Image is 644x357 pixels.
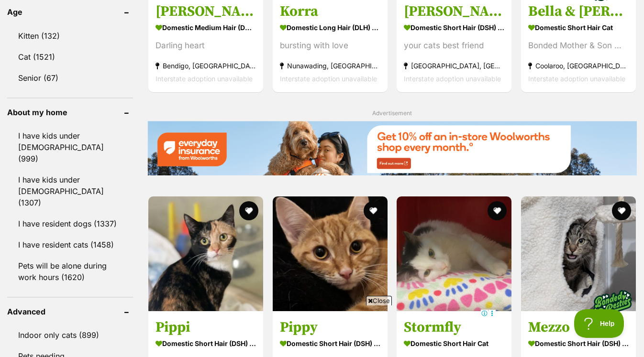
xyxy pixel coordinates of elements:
span: Advertisement [372,109,412,117]
strong: Coolaroo, [GEOGRAPHIC_DATA] [528,59,629,72]
span: Interstate adoption unavailable [528,75,625,83]
img: Stormfly - Domestic Short Hair Cat [397,196,511,311]
header: About my home [7,108,133,117]
img: Mezzo - Domestic Short Hair (DSH) Cat [521,196,636,311]
a: I have resident cats (1458) [7,235,133,255]
h3: [PERSON_NAME] [155,2,256,21]
span: Interstate adoption unavailable [280,75,377,83]
iframe: Advertisement [148,309,496,352]
strong: Domestic Short Hair (DSH) Cat [528,336,629,350]
span: Interstate adoption unavailable [404,75,501,83]
strong: Domestic Short Hair Cat [528,21,629,34]
img: Pippi - Domestic Short Hair (DSH) Cat [148,196,263,311]
strong: Nunawading, [GEOGRAPHIC_DATA] [280,59,380,72]
div: Darling heart [155,39,256,52]
strong: Bendigo, [GEOGRAPHIC_DATA] [155,59,256,72]
strong: Domestic Short Hair (DSH) Cat [404,21,504,34]
header: Advanced [7,307,133,316]
img: bonded besties [588,280,636,327]
img: Pippy - Domestic Short Hair (DSH) Cat [273,196,388,311]
a: Pets will be alone during work hours (1620) [7,256,133,287]
h3: Bella & [PERSON_NAME] [528,2,629,21]
img: Everyday Insurance promotional banner [147,121,637,175]
h3: [PERSON_NAME] [404,2,504,21]
button: favourite [364,201,383,220]
a: Everyday Insurance promotional banner [147,121,637,177]
a: I have kids under [DEMOGRAPHIC_DATA] (1307) [7,170,133,213]
header: Age [7,8,133,16]
strong: Domestic Long Hair (DLH) Cat [280,21,380,34]
a: I have kids under [DEMOGRAPHIC_DATA] (999) [7,126,133,169]
strong: [GEOGRAPHIC_DATA], [GEOGRAPHIC_DATA] [404,59,504,72]
strong: Domestic Medium Hair (DMH) Cat [155,21,256,34]
h3: Mezzo [528,318,629,336]
span: Interstate adoption unavailable [155,75,253,83]
a: Senior (67) [7,68,133,88]
button: favourite [488,201,507,220]
a: Cat (1521) [7,47,133,67]
div: bursting with love [280,39,380,52]
a: Indoor only cats (899) [7,325,133,345]
div: your cats best friend [404,39,504,52]
button: favourite [612,201,631,220]
button: favourite [240,201,259,220]
a: I have resident dogs (1337) [7,214,133,234]
a: Kitten (132) [7,26,133,46]
iframe: Help Scout Beacon - Open [574,309,625,338]
span: Close [366,296,392,305]
div: Bonded Mother & Son 💜💙 [528,39,629,52]
h3: Korra [280,2,380,21]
